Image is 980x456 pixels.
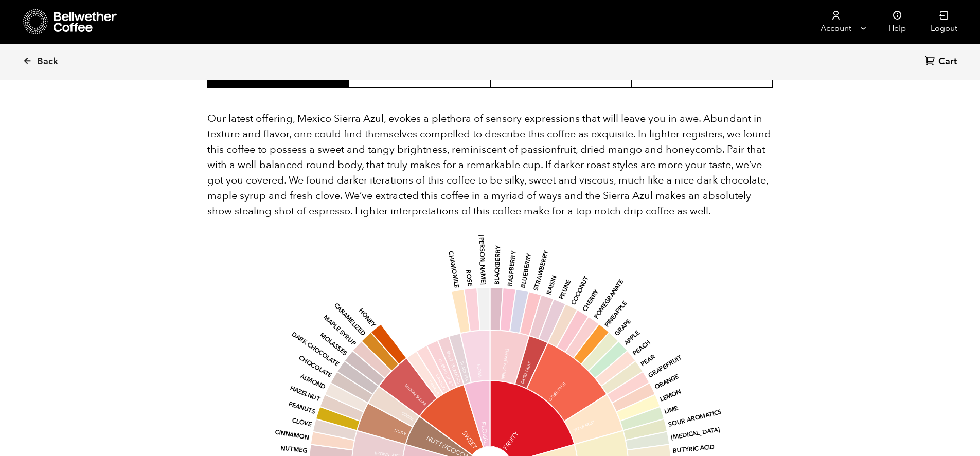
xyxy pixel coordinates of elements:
[712,71,729,80] h6: Dark
[207,112,771,218] span: Our latest offering, Mexico Sierra Azul, evokes a plethora of sensory expressions that will leave...
[938,56,957,68] span: Cart
[557,71,603,80] h6: Medium-Dark
[37,56,58,68] span: Back
[925,55,959,69] a: Cart
[424,71,452,80] h6: Medium
[289,71,306,80] h6: Light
